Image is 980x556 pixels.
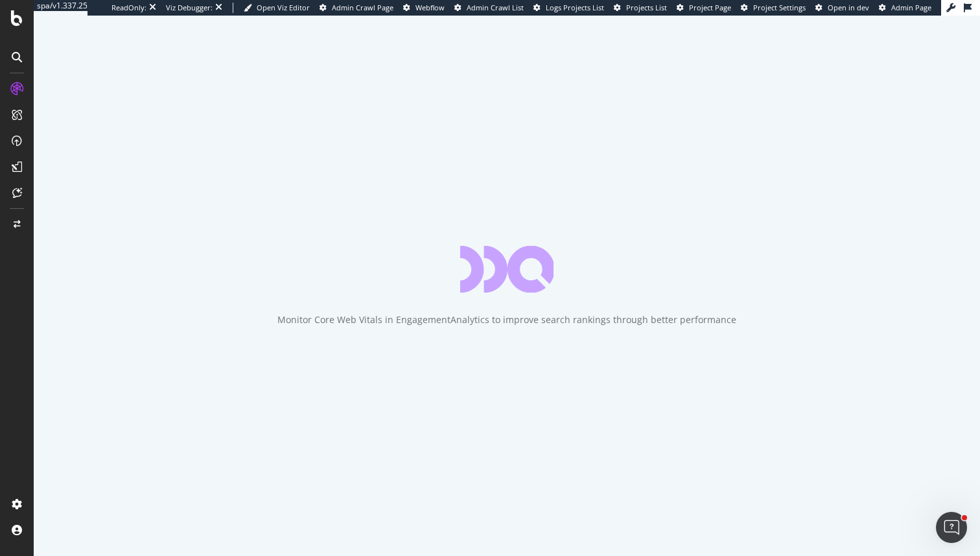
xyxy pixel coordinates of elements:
div: Monitor Core Web Vitals in EngagementAnalytics to improve search rankings through better performance [277,313,736,326]
span: Open in dev [828,3,869,12]
a: Project Page [677,3,731,13]
span: Open Viz Editor [257,3,310,12]
span: Logs Projects List [546,3,604,12]
span: Projects List [626,3,667,12]
a: Admin Page [879,3,931,13]
iframe: Intercom live chat [936,512,967,543]
a: Open in dev [815,3,869,13]
a: Admin Crawl List [454,3,524,13]
a: Logs Projects List [533,3,604,13]
a: Admin Crawl Page [320,3,393,13]
div: Viz Debugger: [166,3,213,13]
div: ReadOnly: [111,3,146,13]
a: Open Viz Editor [244,3,310,13]
a: Project Settings [741,3,806,13]
span: Webflow [415,3,445,12]
div: animation [460,246,554,293]
span: Admin Crawl List [467,3,524,12]
a: Webflow [403,3,445,13]
a: Projects List [614,3,667,13]
span: Admin Crawl Page [332,3,393,12]
span: Project Page [689,3,731,12]
span: Project Settings [753,3,806,12]
span: Admin Page [891,3,931,12]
